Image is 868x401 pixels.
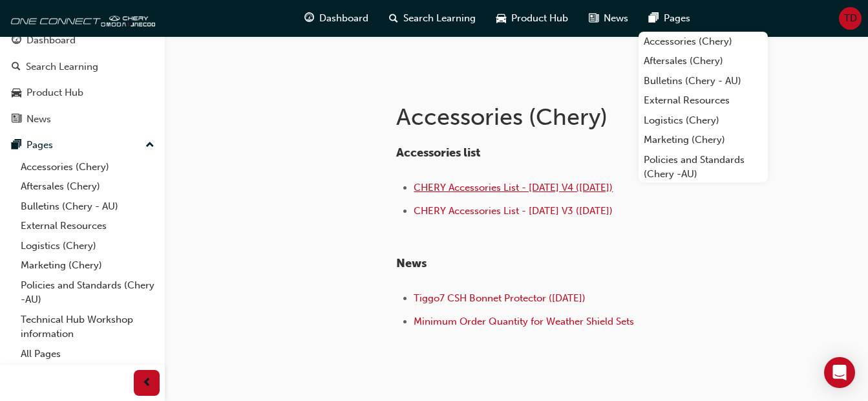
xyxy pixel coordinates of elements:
[26,112,51,127] div: News
[578,5,639,32] a: news-iconNews
[396,146,480,160] span: Accessories list
[319,11,368,26] span: Dashboard
[5,28,160,52] a: Dashboard
[664,11,690,26] span: Pages
[639,32,768,52] a: Accessories (Chery)
[16,276,160,310] a: Policies and Standards (Chery -AU)
[379,5,486,32] a: search-iconSearch Learning
[604,11,628,26] span: News
[639,71,768,91] a: Bulletins (Chery - AU)
[839,7,862,30] button: TD
[5,81,160,105] a: Product Hub
[16,255,160,276] a: Marketing (Chery)
[396,103,770,131] h1: Accessories (Chery)
[414,316,634,327] a: Minimum Order Quantity for Weather Shield Sets
[639,91,768,111] a: External Resources
[403,11,476,26] span: Search Learning
[824,357,855,388] div: Open Intercom Messenger
[511,11,568,26] span: Product Hub
[26,33,76,48] div: Dashboard
[414,292,586,304] a: Tiggo7 CSH Bonnet Protector ([DATE])
[486,5,578,32] a: car-iconProduct Hub
[844,11,857,26] span: TD
[396,256,427,270] span: News
[12,140,21,151] span: pages-icon
[414,205,613,217] a: CHERY Accessories List - [DATE] V3 ([DATE])
[26,60,98,74] div: Search Learning
[639,130,768,150] a: Marketing (Chery)
[26,85,83,100] div: Product Hub
[5,133,160,157] button: Pages
[16,236,160,256] a: Logistics (Chery)
[294,5,379,32] a: guage-iconDashboard
[142,375,152,391] span: prev-icon
[16,177,160,197] a: Aftersales (Chery)
[389,10,398,27] span: search-icon
[639,5,701,32] a: pages-iconPages
[12,35,21,47] span: guage-icon
[589,10,598,27] span: news-icon
[414,182,613,193] a: CHERY Accessories List - [DATE] V4 ([DATE])
[16,216,160,236] a: External Resources
[639,51,768,71] a: Aftersales (Chery)
[16,344,160,364] a: All Pages
[496,10,506,27] span: car-icon
[12,114,21,125] span: news-icon
[26,138,53,153] div: Pages
[5,26,160,133] button: DashboardSearch LearningProduct HubNews
[16,197,160,217] a: Bulletins (Chery - AU)
[6,5,155,31] img: oneconnect
[304,10,314,27] span: guage-icon
[16,157,160,177] a: Accessories (Chery)
[12,61,21,73] span: search-icon
[145,137,154,154] span: up-icon
[12,87,21,99] span: car-icon
[639,111,768,131] a: Logistics (Chery)
[5,107,160,131] a: News
[5,55,160,79] a: Search Learning
[649,10,659,27] span: pages-icon
[16,310,160,344] a: Technical Hub Workshop information
[639,150,768,184] a: Policies and Standards (Chery -AU)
